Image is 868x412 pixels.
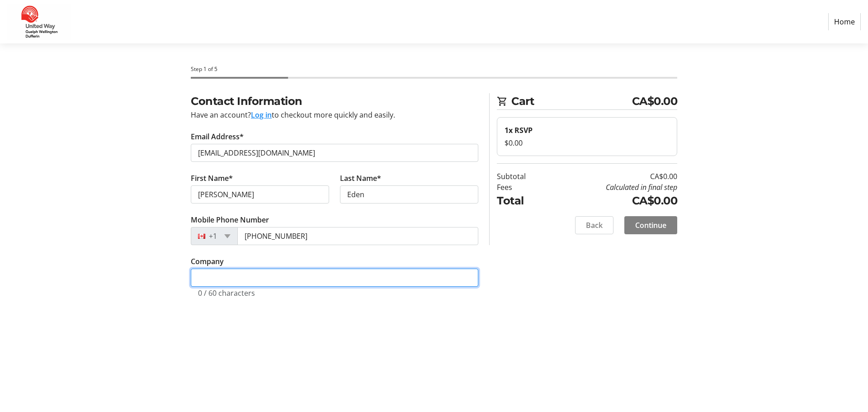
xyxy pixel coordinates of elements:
[251,109,272,120] button: Log in
[549,182,677,193] td: Calculated in final step
[191,214,269,225] label: Mobile Phone Number
[497,171,549,182] td: Subtotal
[632,93,678,109] span: CA$0.00
[191,93,478,109] h2: Contact Information
[497,182,549,193] td: Fees
[497,193,549,209] td: Total
[549,171,677,182] td: CA$0.00
[340,173,381,184] label: Last Name*
[191,173,233,184] label: First Name*
[635,220,666,231] span: Continue
[198,288,255,298] tr-character-limit: 0 / 60 characters
[828,13,861,30] a: Home
[7,4,71,40] img: United Way Guelph Wellington Dufferin's Logo
[549,193,677,209] td: CA$0.00
[191,131,244,142] label: Email Address*
[586,220,603,231] span: Back
[191,256,224,267] label: Company
[191,109,478,120] div: Have an account? to checkout more quickly and easily.
[505,137,670,148] div: $0.00
[624,216,677,234] button: Continue
[511,93,632,109] span: Cart
[505,125,533,135] strong: 1x RSVP
[575,216,613,234] button: Back
[237,227,478,245] input: (506) 234-5678
[191,65,677,73] div: Step 1 of 5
